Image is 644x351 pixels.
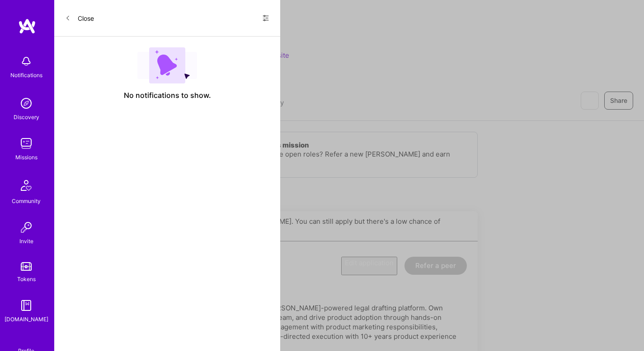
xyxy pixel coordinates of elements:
[19,236,33,246] div: Invite
[21,262,32,271] img: tokens
[17,94,35,112] img: discovery
[17,296,35,314] img: guide book
[17,218,35,236] img: Invite
[17,274,36,284] div: Tokens
[14,112,39,122] div: Discovery
[15,152,38,162] div: Missions
[124,91,211,100] span: No notifications to show.
[18,18,36,34] img: logo
[17,134,35,152] img: teamwork
[12,196,41,206] div: Community
[15,175,37,196] img: Community
[5,314,48,324] div: [DOMAIN_NAME]
[137,47,197,83] img: empty
[65,11,94,25] button: Close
